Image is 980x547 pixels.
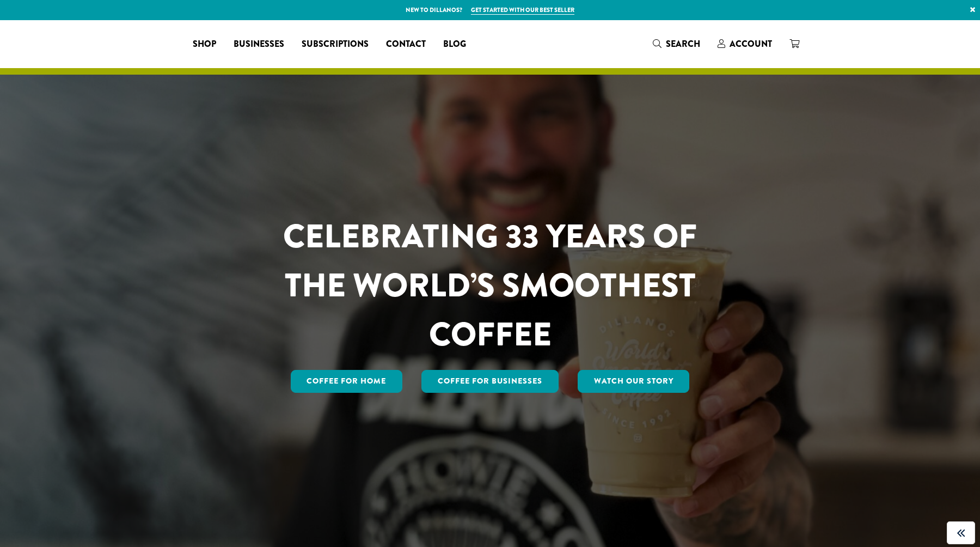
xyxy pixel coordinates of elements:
span: Subscriptions [302,38,369,51]
a: Shop [184,35,225,53]
h1: CELEBRATING 33 YEARS OF THE WORLD’S SMOOTHEST COFFEE [251,212,729,359]
span: Account [730,38,772,50]
span: Businesses [234,38,284,51]
span: Contact [386,38,426,51]
a: Coffee for Home [291,370,403,393]
a: Coffee For Businesses [421,370,559,393]
a: Get started with our best seller [471,5,574,15]
span: Blog [443,38,466,51]
a: Watch Our Story [578,370,690,393]
a: Search [644,35,709,53]
span: Shop [193,38,216,51]
span: Search [666,38,700,50]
